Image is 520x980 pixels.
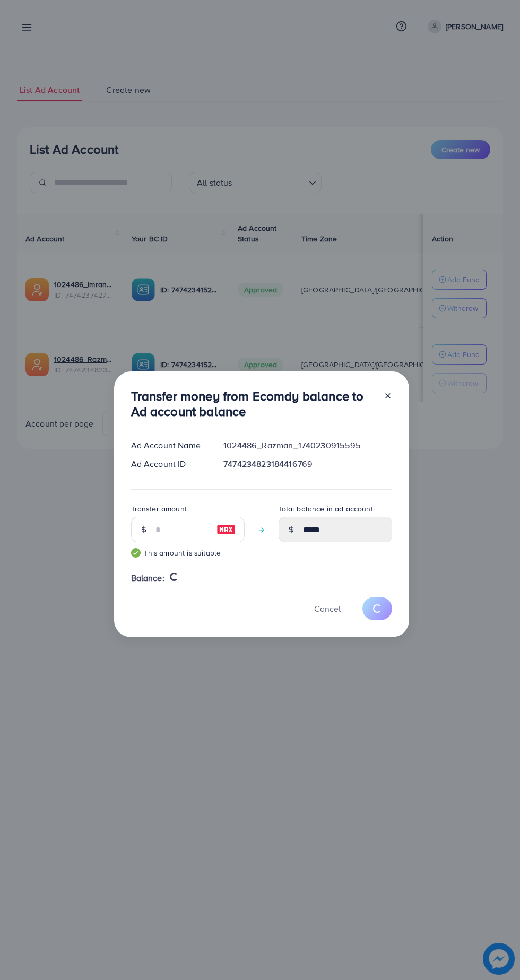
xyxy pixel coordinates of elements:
h3: Transfer money from Ecomdy balance to Ad account balance [131,388,375,419]
label: Transfer amount [131,504,187,514]
img: guide [131,548,141,558]
div: Ad Account ID [123,458,215,470]
small: This amount is suitable [131,548,245,558]
div: Ad Account Name [123,439,215,452]
span: Balance: [131,572,164,584]
div: 1024486_Razman_1740230915595 [215,439,400,452]
span: Cancel [314,603,341,614]
label: Total balance in ad account [279,504,373,514]
button: Cancel [301,597,354,620]
div: 7474234823184416769 [215,458,400,470]
img: image [216,523,236,536]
